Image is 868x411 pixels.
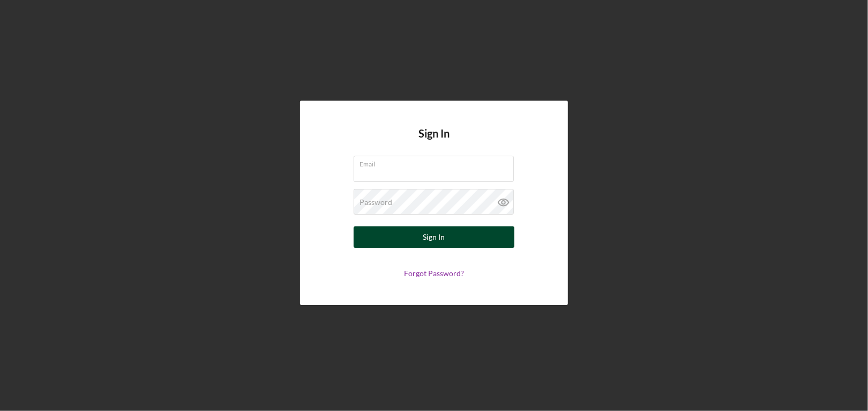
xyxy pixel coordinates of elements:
[418,127,450,156] h4: Sign In
[354,226,514,248] button: Sign In
[360,198,392,207] label: Password
[423,226,445,248] div: Sign In
[360,156,514,168] label: Email
[404,269,464,278] a: Forgot Password?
